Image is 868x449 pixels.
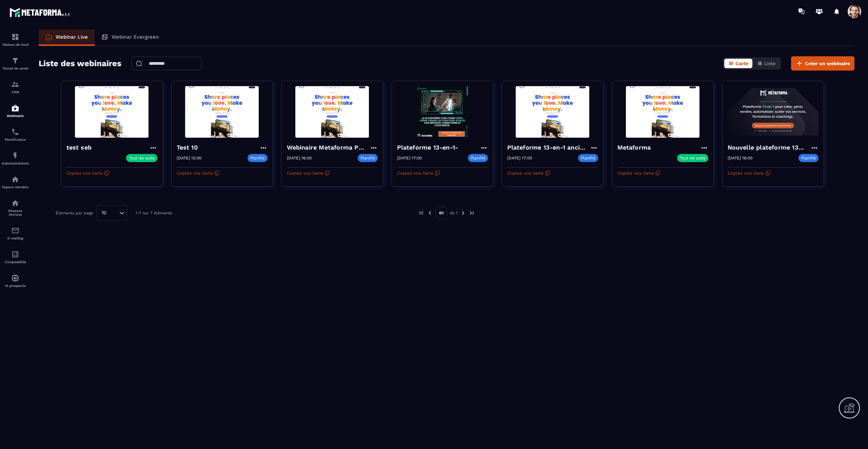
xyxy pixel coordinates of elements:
[39,30,95,46] a: Webinar Live
[2,245,29,269] a: accountantaccountantComptabilité
[2,52,29,75] a: formationformationTunnel de vente
[177,143,201,152] h4: Test 10
[11,175,19,183] img: automations
[2,66,29,70] p: Tunnel de vente
[397,86,488,138] img: webinar-background
[11,274,19,282] img: automations
[2,161,29,165] p: Automatisations
[450,210,458,216] p: de 1
[418,210,425,216] img: prev
[507,168,550,178] button: Copiez vos liens
[507,156,532,160] p: [DATE] 17:00
[427,210,433,216] img: prev
[578,154,598,162] p: Planifié
[109,209,118,217] input: Search for option
[2,260,29,264] p: Comptabilité
[469,210,475,216] img: next
[39,57,121,70] h2: Liste des webinaires
[2,114,29,118] p: Webinaire
[2,170,29,194] a: automationsautomationsEspace membre
[798,154,818,162] p: Planifié
[728,168,771,178] button: Copiez vos liens
[728,156,752,160] p: [DATE] 16:00
[2,194,29,221] a: social-networksocial-networkRéseaux Sociaux
[753,59,780,68] button: Liste
[2,43,29,46] p: Tableau de bord
[136,211,172,215] p: 1-7 sur 7 éléments
[287,86,378,138] img: webinar-background
[177,86,268,138] img: webinar-background
[2,209,29,216] p: Réseaux Sociaux
[2,138,29,141] p: Planificateur
[11,199,19,207] img: social-network
[805,60,850,67] span: Créer un webinaire
[99,209,109,217] span: 10
[735,61,748,66] span: Carte
[728,143,810,152] h4: Nouvelle plateforme 13-en-1
[2,147,29,170] a: automationsautomationsAutomatisations
[56,211,93,215] p: Éléments par page
[507,86,598,138] img: webinar-background
[2,185,29,189] p: Espace membre
[617,86,708,138] img: webinar-background
[177,156,201,160] p: [DATE] 12:00
[680,156,706,160] p: Tout de suite
[177,168,220,178] button: Copiez vos liens
[11,227,19,235] img: email
[11,104,19,112] img: automations
[66,143,95,152] h4: test seb
[66,168,110,178] button: Copiez vos liens
[11,250,19,258] img: accountant
[11,128,19,136] img: scheduler
[2,123,29,147] a: schedulerschedulerPlanificateur
[507,143,590,152] h4: Plateforme 13-en-1 ancien
[248,154,268,162] p: Planifié
[112,34,159,40] p: Webinar Evergreen
[2,90,29,94] p: CRM
[468,154,488,162] p: Planifié
[11,33,19,41] img: formation
[2,236,29,240] p: E-mailing
[287,168,330,178] button: Copiez vos liens
[358,154,378,162] p: Planifié
[2,221,29,245] a: emailemailE-mailing
[66,86,157,138] img: webinar-background
[764,61,775,66] span: Liste
[11,152,19,160] img: automations
[56,34,88,40] p: Webinar Live
[287,156,312,160] p: [DATE] 16:00
[129,156,155,160] p: Tout de suite
[9,6,71,18] img: logo
[2,99,29,123] a: automationsautomationsWebinaire
[791,56,854,71] button: Créer un webinaire
[724,59,752,68] button: Carte
[397,143,462,152] h4: Plateforme 13-en-1-
[2,75,29,99] a: formationformationCRM
[2,28,29,52] a: formationformationTableau de bord
[2,284,29,288] p: IA prospects
[460,210,466,216] img: next
[617,168,660,178] button: Copiez vos liens
[728,86,818,138] img: webinar-background
[617,143,654,152] h4: Metaforma
[397,156,422,160] p: [DATE] 17:00
[11,80,19,89] img: formation
[287,143,370,152] h4: Webinaire Metaforma Plateforme 13-en-1
[11,57,19,65] img: formation
[97,205,127,221] div: Search for option
[435,207,447,219] p: 01
[397,168,440,178] button: Copiez vos liens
